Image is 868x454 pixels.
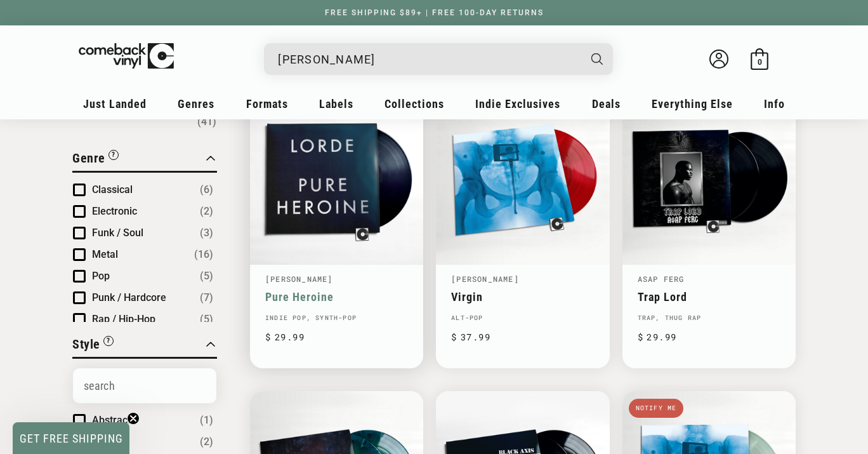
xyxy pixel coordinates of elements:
[127,412,140,425] button: Close teaser
[312,8,556,17] a: FREE SHIPPING $89+ | FREE 100-DAY RETURNS
[764,97,785,110] span: Info
[385,97,444,110] span: Collections
[475,97,560,110] span: Indie Exclusives
[200,434,213,450] span: Number of products: (2)
[92,313,155,325] span: Rap / Hip-Hop
[178,97,214,110] span: Genres
[72,149,119,171] button: Filter by Genre
[200,225,213,241] span: Number of products: (3)
[92,414,131,426] span: Abstract
[200,182,213,197] span: Number of products: (6)
[92,184,133,196] span: Classical
[92,248,118,260] span: Metal
[83,97,147,110] span: Just Landed
[92,291,166,304] span: Punk / Hardcore
[265,274,333,284] a: [PERSON_NAME]
[200,312,213,327] span: Number of products: (5)
[72,337,100,352] span: Style
[72,335,114,357] button: Filter by Style
[200,269,213,284] span: Number of products: (5)
[72,150,105,166] span: Genre
[264,43,613,75] div: Search
[20,432,123,445] span: GET FREE SHIPPING
[200,413,213,428] span: Number of products: (1)
[246,97,288,110] span: Formats
[13,422,129,454] div: GET FREE SHIPPINGClose teaser
[194,247,213,262] span: Number of products: (16)
[73,368,216,403] input: Search Options
[638,290,780,304] a: Trap Lord
[92,227,143,239] span: Funk / Soul
[92,205,137,217] span: Electronic
[652,97,733,110] span: Everything Else
[200,204,213,219] span: Number of products: (2)
[638,274,685,284] a: ASAP Ferg
[319,97,353,110] span: Labels
[265,290,408,304] a: Pure Heroine
[451,290,594,304] a: Virgin
[581,43,615,75] button: Search
[200,290,213,305] span: Number of products: (7)
[592,97,621,110] span: Deals
[451,274,519,284] a: [PERSON_NAME]
[758,57,762,67] span: 0
[278,46,579,72] input: When autocomplete results are available use up and down arrows to review and enter to select
[92,270,110,282] span: Pop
